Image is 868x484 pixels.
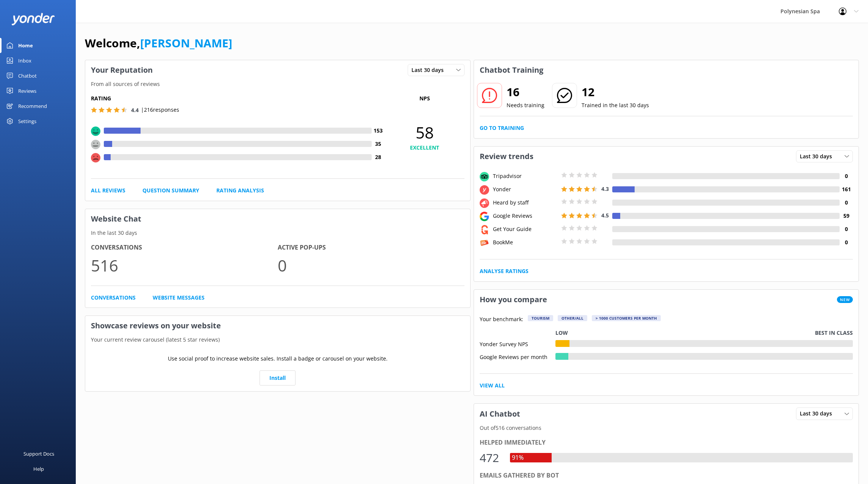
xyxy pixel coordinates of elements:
span: 58 [385,123,464,142]
div: Google Reviews per month [480,353,555,360]
h4: 59 [840,212,853,220]
h4: Conversations [91,243,278,253]
div: > 1000 customers per month [592,315,661,321]
a: Go to Training [480,124,524,132]
div: Recommend [18,98,47,114]
h4: 0 [840,172,853,180]
a: Analyse Ratings [480,267,529,275]
span: Last 30 days [411,66,448,74]
p: Use social proof to increase website sales. Install a badge or carousel on your website. [168,354,388,363]
div: Heard by staff [491,198,559,207]
h4: EXCELLENT [385,144,464,152]
p: | 216 responses [141,106,179,114]
img: yonder-white-logo.png [11,13,55,25]
p: NPS [385,94,464,103]
div: Tourism [528,315,553,321]
h3: Website Chat [85,209,470,229]
div: BookMe [491,238,559,247]
p: Needs training [507,101,544,109]
div: Help [33,461,44,476]
div: Emails gathered by bot [480,471,853,481]
span: New [837,296,853,303]
p: 0 [278,253,464,278]
a: Rating Analysis [216,186,264,195]
div: Other/All [558,315,587,321]
h3: Review trends [474,147,539,166]
div: Yonder [491,185,559,194]
h3: How you compare [474,290,553,309]
h4: 0 [840,238,853,247]
div: Helped immediately [480,438,853,448]
a: View All [480,381,505,390]
span: 4.3 [601,185,609,192]
h3: Your Reputation [85,60,158,80]
h4: 28 [372,153,385,161]
a: Conversations [91,294,136,302]
div: Settings [18,114,36,129]
p: Best in class [815,329,853,337]
p: 516 [91,253,278,278]
h2: 12 [582,83,649,101]
div: Google Reviews [491,212,559,220]
span: Last 30 days [800,152,837,161]
p: Low [555,329,568,337]
h1: Welcome, [85,34,232,52]
p: Trained in the last 30 days [582,101,649,109]
span: 4.5 [601,212,609,219]
h4: 0 [840,225,853,233]
h4: 161 [840,185,853,194]
a: Install [260,370,296,386]
a: All Reviews [91,186,125,195]
a: Website Messages [153,294,205,302]
h3: Showcase reviews on your website [85,316,470,336]
h4: 153 [372,126,385,135]
div: Inbox [18,53,31,68]
div: Home [18,38,33,53]
span: Last 30 days [800,409,837,418]
p: Your current review carousel (latest 5 star reviews) [85,336,470,344]
h3: AI Chatbot [474,404,526,424]
h4: 0 [840,198,853,207]
a: [PERSON_NAME] [140,35,232,51]
h4: Active Pop-ups [278,243,464,253]
h3: Chatbot Training [474,60,549,80]
p: From all sources of reviews [85,80,470,88]
p: Out of 516 conversations [474,424,859,432]
h5: Rating [91,94,385,103]
div: Yonder Survey NPS [480,340,555,347]
div: Get Your Guide [491,225,559,233]
div: Reviews [18,83,36,98]
a: Question Summary [142,186,199,195]
span: 4.4 [131,106,139,114]
div: 91% [510,453,525,463]
h4: 35 [372,140,385,148]
div: Tripadvisor [491,172,559,180]
p: In the last 30 days [85,229,470,237]
div: 472 [480,449,502,467]
h2: 16 [507,83,544,101]
div: Chatbot [18,68,37,83]
div: Support Docs [23,446,54,461]
p: Your benchmark: [480,315,523,324]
